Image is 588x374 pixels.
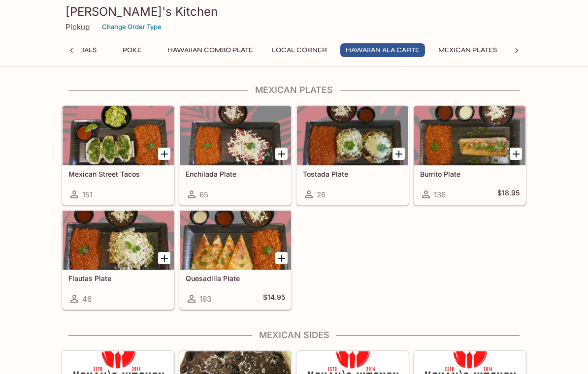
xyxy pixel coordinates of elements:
button: Hawaiian Ala Carte [340,43,425,57]
h5: Tostada Plate [303,170,402,178]
button: Add Tostada Plate [392,148,405,160]
button: Add Enchilada Plate [275,148,288,160]
h4: Mexican Plates [62,85,526,95]
h5: $18.95 [497,188,520,200]
div: Tostada Plate [297,106,408,165]
button: Change Order Type [98,19,166,34]
span: 65 [199,190,208,199]
button: Add Quesadilla Plate [275,252,288,264]
button: Hawaiian Combo Plate [162,43,259,57]
span: 46 [82,294,92,304]
div: Burrito Plate [414,106,525,165]
button: Add Mexican Street Tacos [158,148,170,160]
a: Mexican Street Tacos151 [62,106,174,205]
div: Mexican Street Tacos [63,106,174,165]
p: Pickup [65,22,90,31]
span: 136 [434,190,446,199]
div: Flautas Plate [63,211,174,270]
span: 151 [82,190,93,199]
button: Add Burrito Plate [510,148,522,160]
h4: Mexican Sides [62,330,526,341]
a: Burrito Plate136$18.95 [414,106,526,205]
h5: Mexican Street Tacos [68,170,168,178]
a: Tostada Plate26 [296,106,409,205]
button: Mexican Plates [433,43,502,57]
button: Add Flautas Plate [158,252,170,264]
h3: [PERSON_NAME]'s Kitchen [65,4,523,19]
span: 26 [317,190,326,199]
span: 193 [199,294,211,304]
button: Poke [110,43,154,57]
a: Flautas Plate46 [62,210,174,310]
h5: Enchilada Plate [186,170,285,178]
a: Enchilada Plate65 [179,106,292,205]
a: Quesadilla Plate193$14.95 [179,210,292,310]
h5: Flautas Plate [68,274,168,282]
h5: $14.95 [263,293,285,305]
h5: Burrito Plate [420,170,520,178]
button: Local Corner [266,43,332,57]
div: Enchilada Plate [180,106,291,165]
h5: Quesadilla Plate [186,274,285,282]
div: Quesadilla Plate [180,211,291,270]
